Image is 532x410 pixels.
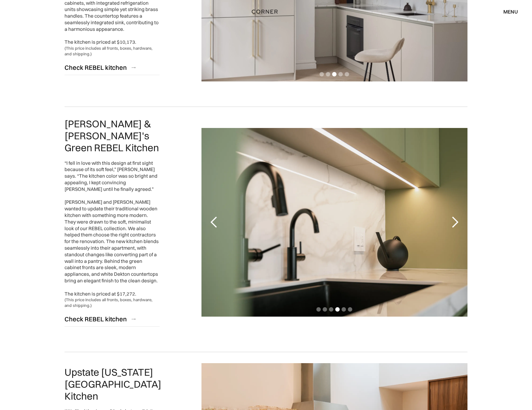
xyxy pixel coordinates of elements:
[342,307,346,312] div: Show slide 5 of 6
[497,6,518,17] div: menu
[323,307,327,312] div: Show slide 2 of 6
[65,46,160,57] div: (This price includes all fronts, boxes, hardware, and shipping.)
[201,128,467,317] div: 4 of 6
[65,315,127,323] div: Check REBEL kitchen
[65,63,127,72] div: Check REBEL kitchen
[348,307,352,312] div: Show slide 6 of 6
[320,72,324,76] div: Show slide 1 of 5
[65,118,160,153] h2: [PERSON_NAME] & [PERSON_NAME]'s Green REBEL Kitchen
[329,307,333,312] div: Show slide 3 of 6
[335,307,340,312] div: Show slide 4 of 6
[338,72,343,76] div: Show slide 4 of 5
[332,72,337,76] div: Show slide 3 of 5
[345,72,349,76] div: Show slide 5 of 5
[235,8,297,16] a: home
[65,366,161,402] h2: Upstate [US_STATE] [GEOGRAPHIC_DATA] Kitchen
[65,297,160,308] div: (This price includes all fronts, boxes, hardware, and shipping.)
[65,60,160,75] a: Check REBEL kitchen
[201,128,227,317] div: previous slide
[442,128,467,317] div: next slide
[201,128,467,317] div: carousel
[503,9,518,14] div: menu
[65,160,160,297] div: “I fell in love with this design at first sight because of its soft feel,” [PERSON_NAME] says. “T...
[316,307,321,312] div: Show slide 1 of 6
[65,311,160,327] a: Check REBEL kitchen
[326,72,330,76] div: Show slide 2 of 5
